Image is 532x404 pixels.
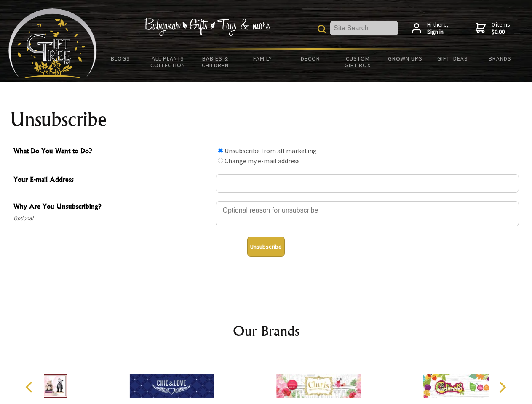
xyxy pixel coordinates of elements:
[144,18,270,36] img: Babywear - Gifts - Toys & more
[13,174,211,186] span: Your E-mail Address
[192,50,239,74] a: Babies & Children
[216,201,519,226] textarea: Why Are You Unsubscribing?
[13,146,211,158] span: What Do You Want to Do?
[218,158,223,163] input: What Do You Want to Do?
[381,50,429,67] a: Grown Ups
[10,109,522,130] h1: Unsubscribe
[427,21,449,36] span: Hi there,
[286,50,334,67] a: Decor
[412,21,449,36] a: Hi there,Sign in
[216,174,519,193] input: Your E-mail Address
[429,50,476,67] a: Gift Ideas
[493,378,511,396] button: Next
[239,50,287,67] a: Family
[330,21,398,35] input: Site Search
[334,50,382,74] a: Custom Gift Box
[492,21,510,36] span: 0 items
[427,28,449,36] strong: Sign in
[225,146,317,155] label: Unsubscribe from all marketing
[225,157,300,165] label: Change my e-mail address
[318,25,326,33] img: product search
[8,8,97,78] img: Babyware - Gifts - Toys and more...
[218,148,223,153] input: What Do You Want to Do?
[13,201,211,213] span: Why Are You Unsubscribing?
[144,50,192,74] a: All Plants Collection
[13,213,211,223] span: Optional
[17,321,516,341] h2: Our Brands
[247,237,285,257] button: Unsubscribe
[492,28,510,36] strong: $0.00
[476,50,524,67] a: Brands
[476,21,510,36] a: 0 items$0.00
[21,378,40,396] button: Previous
[97,50,144,67] a: BLOGS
